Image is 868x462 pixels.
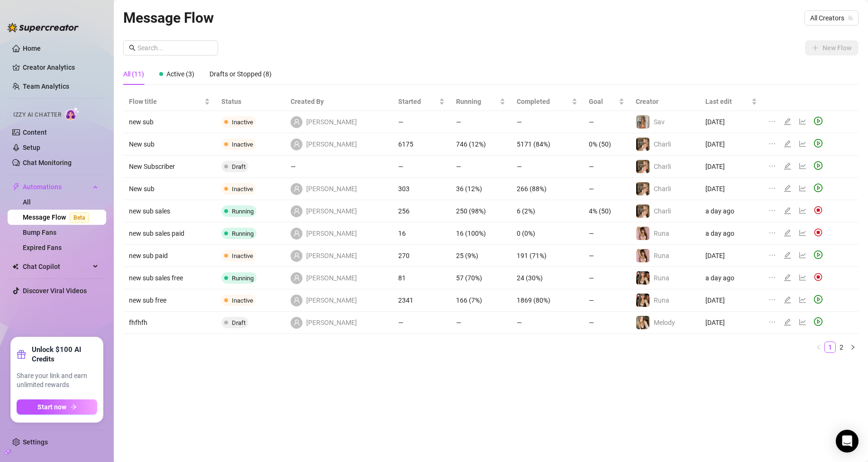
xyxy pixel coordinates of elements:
[784,162,791,170] span: edit
[847,342,859,353] button: right
[450,222,512,245] td: 16 (100%)
[450,178,512,200] td: 36 (12%)
[293,297,300,304] span: user
[799,185,806,192] span: line-chart
[129,45,136,51] span: search
[768,185,776,192] span: ellipsis
[232,208,254,215] span: Running
[23,438,48,446] a: Settings
[123,312,216,334] td: fhfhfh
[8,23,79,32] img: logo-BBDzfeDw.svg
[784,118,791,125] span: edit
[511,178,583,200] td: 266 (88%)
[393,178,450,200] td: 303
[285,92,393,111] th: Created By
[700,200,763,222] td: a day ago
[768,251,776,259] span: ellipsis
[654,140,671,148] span: Charli
[636,115,649,129] img: Sav
[450,267,512,289] td: 57 (70%)
[123,289,216,312] td: new sub free
[768,229,776,237] span: ellipsis
[232,319,246,326] span: Draft
[700,222,763,245] td: a day ago
[814,206,822,214] img: svg%3e
[450,245,512,267] td: 25 (9%)
[65,107,80,120] img: AI Chatter
[23,259,90,274] span: Chat Copilot
[306,250,357,261] span: [PERSON_NAME]
[636,316,649,329] img: Melody
[210,69,272,79] div: Drafts or Stopped (8)
[293,208,300,214] span: user
[70,213,89,223] span: Beta
[293,230,300,237] span: user
[37,403,66,411] span: Start now
[511,289,583,312] td: 1869 (80%)
[814,273,822,281] img: svg%3e
[768,318,776,326] span: ellipsis
[393,111,450,133] td: —
[813,342,824,353] button: left
[17,350,26,359] span: gift
[293,252,300,259] span: user
[23,198,31,206] a: All
[636,204,649,218] img: Charli
[293,119,300,125] span: user
[654,319,675,326] span: Melody
[654,207,671,215] span: Charli
[293,319,300,326] span: user
[654,274,669,282] span: Runa
[306,206,357,216] span: [PERSON_NAME]
[393,200,450,222] td: 256
[814,295,822,304] span: play-circle
[293,141,300,148] span: user
[306,228,357,239] span: [PERSON_NAME]
[836,342,847,352] a: 2
[814,317,822,326] span: play-circle
[232,119,253,126] span: Inactive
[23,213,93,221] a: Message FlowBeta
[166,70,194,78] span: Active (3)
[583,245,630,267] td: —
[589,96,616,107] span: Goal
[816,344,822,350] span: left
[129,96,202,107] span: Flow title
[636,160,649,173] img: Charli
[393,92,450,111] th: Started
[784,229,791,237] span: edit
[824,342,836,353] li: 1
[814,184,822,192] span: play-circle
[511,133,583,156] td: 5171 (84%)
[12,263,18,270] img: Chat Copilot
[511,245,583,267] td: 191 (71%)
[456,96,498,107] span: Running
[583,133,630,156] td: 0% (50)
[393,245,450,267] td: 270
[511,222,583,245] td: 0 (0%)
[813,342,824,353] li: Previous Page
[805,40,859,55] button: New Flow
[768,296,776,304] span: ellipsis
[768,207,776,214] span: ellipsis
[511,200,583,222] td: 6 (2%)
[511,156,583,178] td: —
[517,96,570,107] span: Completed
[850,344,856,350] span: right
[814,117,822,125] span: play-circle
[700,178,763,200] td: [DATE]
[216,92,285,111] th: Status
[799,318,806,326] span: line-chart
[123,111,216,133] td: new sub
[654,185,671,193] span: Charli
[705,96,749,107] span: Last edit
[306,184,357,194] span: [PERSON_NAME]
[654,230,669,237] span: Runa
[13,111,61,120] span: Izzy AI Chatter
[232,230,254,237] span: Running
[700,267,763,289] td: a day ago
[636,227,649,240] img: Runa
[23,144,40,151] a: Setup
[814,161,822,170] span: play-circle
[636,294,649,307] img: Runa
